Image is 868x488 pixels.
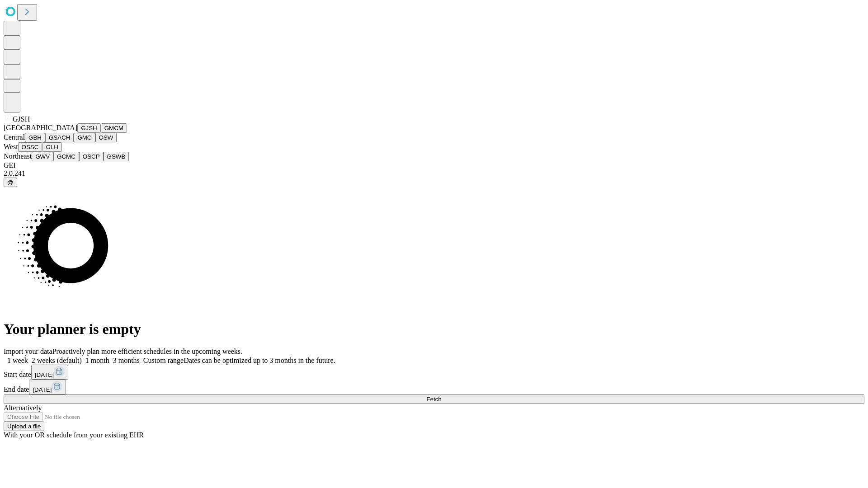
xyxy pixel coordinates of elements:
[184,357,335,364] span: Dates can be optimized up to 3 months in the future.
[4,365,864,380] div: Start date
[143,357,184,364] span: Custom range
[101,123,127,133] button: GMCM
[4,124,77,131] span: [GEOGRAPHIC_DATA]
[52,347,242,355] span: Proactively plan more efficient schedules in the upcoming weeks.
[42,142,61,152] button: GLH
[35,371,54,378] span: [DATE]
[4,321,864,338] h1: Your planner is empty
[426,396,441,403] span: Fetch
[33,386,52,393] span: [DATE]
[7,179,14,186] span: @
[4,380,864,394] div: End date
[4,143,18,150] span: West
[77,123,101,133] button: GJSH
[4,169,864,178] div: 2.0.241
[113,357,140,364] span: 3 months
[4,178,17,187] button: @
[31,365,68,380] button: [DATE]
[85,357,109,364] span: 1 month
[7,357,28,364] span: 1 week
[4,431,144,439] span: With your OR schedule from your existing EHR
[79,152,104,161] button: OSCP
[13,115,30,123] span: GJSH
[4,152,32,160] span: Northeast
[95,133,117,142] button: OSW
[4,161,864,169] div: GEI
[4,347,52,355] span: Import your data
[45,133,74,142] button: GSACH
[104,152,129,161] button: GSWB
[32,357,82,364] span: 2 weeks (default)
[4,133,25,141] span: Central
[18,142,42,152] button: OSSC
[4,394,864,404] button: Fetch
[32,152,53,161] button: GWV
[4,404,42,412] span: Alternatively
[25,133,45,142] button: GBH
[53,152,79,161] button: GCMC
[74,133,95,142] button: GMC
[29,380,66,394] button: [DATE]
[4,422,44,431] button: Upload a file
